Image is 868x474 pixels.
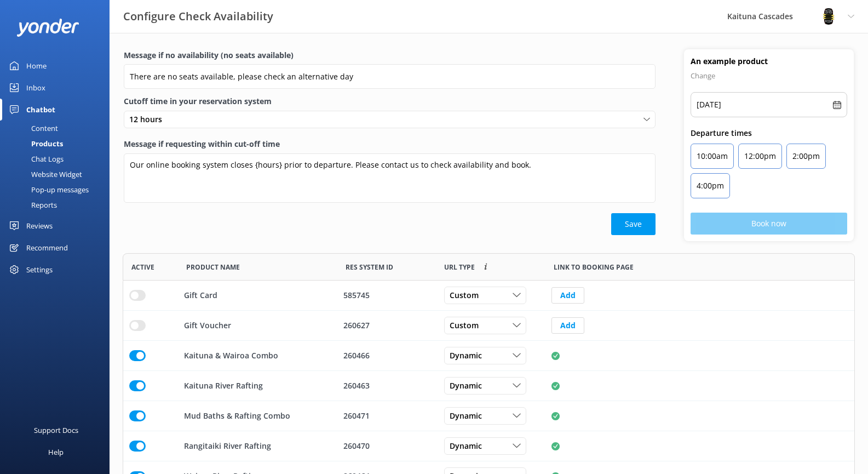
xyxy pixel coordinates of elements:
button: Add [551,317,584,334]
img: yonder-white-logo.png [16,19,79,37]
div: Content [7,121,58,136]
a: Products [7,136,110,151]
div: Help [48,441,64,463]
span: Custom [450,319,485,332]
span: 12 hours [129,113,169,125]
span: Dynamic [450,410,488,422]
a: Reports [7,197,110,213]
div: row [123,401,855,431]
div: Inbox [26,77,45,99]
div: Recommend [26,237,68,259]
div: Products [7,136,63,151]
div: Chatbot [26,99,55,121]
a: Content [7,121,110,136]
div: row [123,311,855,341]
div: Home [26,55,47,77]
div: 585745 [343,289,430,301]
span: Active [131,262,154,272]
a: Chat Logs [7,151,110,167]
div: row [123,341,855,371]
span: Custom [450,289,485,301]
div: Pop-up messages [7,182,89,197]
span: Product Name [186,262,240,272]
div: row [123,431,855,461]
div: Website Widget [7,167,82,182]
p: Change [691,69,847,82]
p: 2:00pm [792,150,820,163]
div: 260466 [343,350,430,362]
p: Rangitaiki River Rafting [184,440,271,452]
textarea: Our online booking system closes {hours} prior to departure. Please contact us to check availabil... [124,153,656,203]
div: row [123,281,855,311]
div: row [123,371,855,401]
p: Kaituna River Rafting [184,380,263,392]
h4: An example product [691,56,847,67]
p: 10:00am [697,150,728,163]
label: Cutoff time in your reservation system [124,95,656,107]
button: Save [611,213,656,235]
span: Link to booking page [554,262,634,272]
input: Enter a message [124,64,656,89]
p: Gift Card [184,289,217,301]
a: Pop-up messages [7,182,110,197]
div: 260471 [343,410,430,422]
label: Message if no availability (no seats available) [124,49,656,61]
p: Gift Voucher [184,319,231,332]
span: Link to booking page [444,262,475,272]
p: Departure times [691,127,847,139]
span: Dynamic [450,350,488,362]
div: 260463 [343,380,430,392]
div: Support Docs [34,419,78,441]
a: Website Widget [7,167,110,182]
p: 12:00pm [744,150,776,163]
p: Kaituna & Wairoa Combo [184,350,278,362]
img: 802-1755650174.png [820,8,837,25]
span: Dynamic [450,380,488,392]
p: Mud Baths & Rafting Combo [184,410,290,422]
div: Reviews [26,215,53,237]
div: Chat Logs [7,151,64,167]
span: Dynamic [450,440,488,452]
label: Message if requesting within cut-off time [124,138,656,150]
p: [DATE] [697,98,721,111]
div: 260470 [343,440,430,452]
span: Res System ID [346,262,393,272]
div: Reports [7,197,57,213]
div: Settings [26,259,53,281]
h3: Configure Check Availability [123,8,273,25]
button: Add [551,287,584,304]
div: 260627 [343,319,430,332]
p: 4:00pm [697,179,724,192]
